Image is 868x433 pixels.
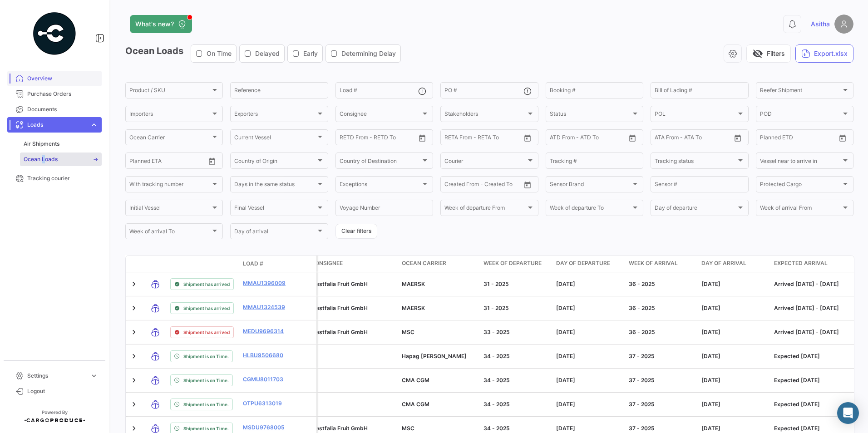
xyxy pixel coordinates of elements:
a: Expand/Collapse Row [129,328,138,337]
span: Overview [27,74,98,83]
span: visibility_off [752,48,763,59]
a: Expand/Collapse Row [129,304,138,313]
span: On Time [207,49,232,58]
datatable-header-cell: Shipment Status [167,260,239,267]
span: Status [550,112,631,118]
div: 36 - 2025 [629,304,694,312]
datatable-header-cell: Week of departure [480,256,552,272]
datatable-header-cell: Expected Arrival [770,256,852,272]
img: powered-by.png [32,11,77,56]
div: Expected [DATE] [774,400,848,408]
span: Days in the same status [234,182,316,189]
a: MEDU9696314 [243,327,290,335]
button: Open calendar [626,131,639,145]
span: Shipment is on Time. [183,425,229,432]
span: Early [303,49,318,58]
span: Product / SKU [129,89,211,95]
div: Abrir Intercom Messenger [837,402,859,424]
input: From [444,136,457,142]
input: ATD To [581,136,617,142]
div: [DATE] [556,424,621,433]
datatable-header-cell: Day of departure [552,256,625,272]
span: Delayed [255,49,280,58]
div: [DATE] [701,304,767,312]
input: Created From [444,182,478,189]
a: OTPU6313019 [243,399,290,408]
button: Open calendar [415,131,429,145]
div: 36 - 2025 [629,328,694,336]
input: From [129,159,142,165]
span: Day of arrival [234,230,316,236]
span: Hapag Lloyd [402,353,467,359]
div: 37 - 2025 [629,376,694,384]
a: Documents [7,102,102,117]
span: Exceptions [340,182,421,189]
input: To [359,136,395,142]
button: Open calendar [205,154,219,168]
button: visibility_offFilters [746,44,791,63]
div: 33 - 2025 [483,328,549,336]
div: [DATE] [701,400,767,408]
input: To [464,136,500,142]
span: Protected Cargo [760,182,841,189]
span: CMA CGM [402,377,429,384]
span: What's new? [135,20,174,29]
span: expand_more [90,372,98,380]
span: Country of Origin [234,159,316,165]
div: [DATE] [556,376,621,384]
span: Westfalia Fruit GmbH [311,425,368,432]
a: Expand/Collapse Row [129,376,138,385]
button: What's new? [130,15,192,33]
h3: Ocean Loads [125,44,404,63]
span: Importers [129,112,211,118]
datatable-header-cell: Load # [239,256,294,271]
span: Purchase Orders [27,90,98,98]
datatable-header-cell: Consignee [307,256,398,272]
a: Overview [7,71,102,86]
div: 31 - 2025 [483,304,549,312]
input: ATD From [550,136,575,142]
input: ATA From [655,136,679,142]
div: [DATE] [701,424,767,433]
span: Settings [27,372,86,380]
a: Expand/Collapse Row [129,280,138,289]
div: 37 - 2025 [629,400,694,408]
input: Created To [484,182,521,189]
span: Asitha [811,20,830,29]
span: MAERSK [402,280,425,287]
span: Shipment has arrived [183,305,230,312]
span: Day of departure [655,206,736,212]
span: Shipment is on Time. [183,401,229,408]
div: 37 - 2025 [629,352,694,360]
span: Current Vessel [234,136,316,142]
input: From [340,136,352,142]
a: Purchase Orders [7,86,102,102]
div: [DATE] [701,328,767,336]
span: Loads [27,121,86,129]
div: [DATE] [556,328,621,336]
button: Open calendar [836,131,849,145]
input: From [760,136,773,142]
span: Ocean Carrier [402,259,446,267]
span: Day of departure [556,259,610,267]
span: Week of arrival From [760,206,841,212]
span: Logout [27,387,98,395]
span: Expected Arrival [774,259,828,267]
span: expand_more [90,121,98,129]
a: HLBU9506680 [243,351,290,359]
a: Air Shipments [20,137,102,151]
span: Reefer Shipment [760,89,841,95]
span: Week of departure To [550,206,631,212]
a: Expand/Collapse Row [129,352,138,361]
datatable-header-cell: Transport mode [144,260,167,267]
span: Week of arrival To [129,230,211,236]
a: Expand/Collapse Row [129,424,138,433]
a: MSDU9768005 [243,423,290,432]
div: 36 - 2025 [629,280,694,288]
button: Early [288,45,322,62]
span: Shipment is on Time. [183,353,229,360]
span: Courier [444,159,526,165]
span: MSC [402,329,414,335]
span: Shipment has arrived [183,329,230,336]
div: Expected [DATE] [774,376,848,384]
